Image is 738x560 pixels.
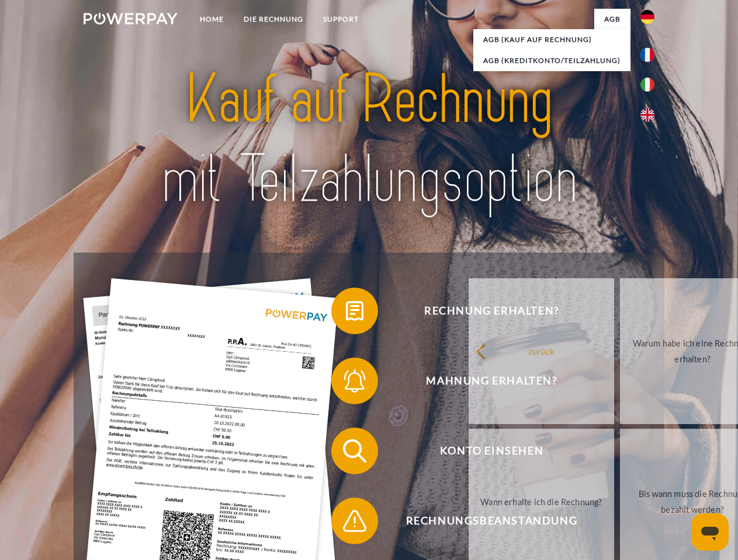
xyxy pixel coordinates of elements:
[331,498,635,544] button: Rechnungsbeanstandung
[476,343,607,359] div: zurück
[473,50,630,71] a: AGB (Kreditkonto/Teilzahlung)
[313,9,369,30] a: SUPPORT
[691,513,729,551] iframe: Schaltfläche zum Öffnen des Messaging-Fensters
[640,10,654,24] img: de
[234,9,313,30] a: DIE RECHNUNG
[331,288,635,334] button: Rechnung erhalten?
[594,9,630,30] a: agb
[476,494,607,509] div: Wann erhalte ich die Rechnung?
[640,48,654,62] img: fr
[340,296,369,325] img: qb_bill.svg
[331,428,635,474] button: Konto einsehen
[112,56,626,223] img: title-powerpay_de.svg
[340,436,369,466] img: qb_search.svg
[190,9,234,30] a: Home
[84,13,178,24] img: logo-powerpay-white.svg
[331,358,635,404] button: Mahnung erhalten?
[340,366,369,395] img: qb_bell.svg
[473,29,630,50] a: AGB (Kauf auf Rechnung)
[640,108,654,122] img: en
[340,506,369,535] img: qb_warning.svg
[640,78,654,92] img: it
